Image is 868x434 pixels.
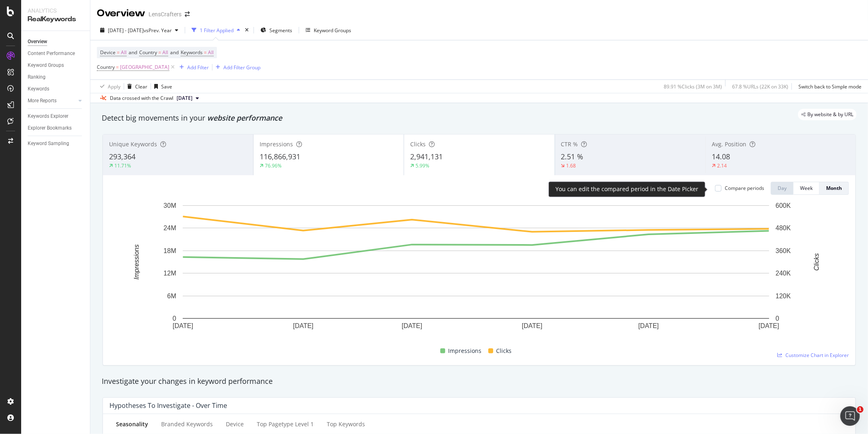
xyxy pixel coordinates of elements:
[208,47,214,58] span: All
[151,80,172,93] button: Save
[776,202,791,209] text: 600K
[638,323,659,330] text: [DATE]
[28,139,69,148] div: Keyword Sampling
[826,185,842,192] div: Month
[97,80,120,93] button: Apply
[108,27,144,34] span: [DATE] - [DATE]
[226,420,244,428] div: Device
[162,47,168,58] span: All
[110,95,173,102] div: Data crossed with the Crawl
[732,83,788,90] div: 67.8 % URLs ( 22K on 33K )
[28,61,64,70] div: Keyword Groups
[410,140,426,148] span: Clicks
[561,140,578,148] span: CTR %
[114,162,131,169] div: 11.71%
[97,24,181,37] button: [DATE] - [DATE]vsPrev. Year
[857,406,864,413] span: 1
[269,27,292,34] span: Segments
[778,185,787,192] div: Day
[28,97,76,105] a: More Reports
[840,406,860,426] iframe: Intercom live chat
[28,37,84,46] a: Overview
[798,109,857,120] div: legacy label
[566,162,576,169] div: 1.68
[109,201,842,343] svg: A chart.
[173,93,202,103] button: [DATE]
[798,83,861,90] div: Switch back to Simple mode
[712,152,730,161] span: 14.08
[28,112,68,121] div: Keywords Explorer
[97,64,115,70] span: Country
[260,140,293,148] span: Impressions
[158,49,161,56] span: =
[800,185,813,192] div: Week
[164,247,176,254] text: 18M
[121,47,127,58] span: All
[164,202,176,209] text: 30M
[257,24,295,37] button: Segments
[820,182,849,195] button: Month
[164,270,176,277] text: 12M
[149,10,181,18] div: LensCrafters
[223,64,260,71] div: Add Filter Group
[415,162,429,169] div: 5.99%
[109,401,227,410] div: Hypotheses to Investigate - Over Time
[188,24,243,37] button: 1 Filter Applied
[302,24,354,37] button: Keyword Groups
[133,245,140,280] text: Impressions
[177,95,192,102] span: 2025 Jun. 26th
[167,293,176,300] text: 6M
[265,162,282,169] div: 76.96%
[555,185,698,194] div: You can edit the compared period in the Date Picker
[522,323,542,330] text: [DATE]
[170,49,179,56] span: and
[776,270,791,277] text: 240K
[776,315,779,322] text: 0
[173,323,193,330] text: [DATE]
[28,85,84,93] a: Keywords
[794,182,820,195] button: Week
[161,420,213,428] div: Branded Keywords
[807,112,853,117] span: By website & by URL
[212,62,260,72] button: Add Filter Group
[402,323,422,330] text: [DATE]
[725,185,764,192] div: Compare periods
[109,140,157,148] span: Unique Keywords
[260,152,300,161] span: 116,866,931
[181,49,203,56] span: Keywords
[28,15,83,24] div: RealKeywords
[28,49,75,58] div: Content Performance
[139,49,157,56] span: Country
[28,139,84,148] a: Keyword Sampling
[117,49,120,56] span: =
[164,225,176,231] text: 24M
[200,27,234,34] div: 1 Filter Applied
[109,152,136,161] span: 293,364
[243,26,250,34] div: times
[712,140,746,148] span: Avg. Position
[185,11,190,17] div: arrow-right-arrow-left
[314,27,351,34] div: Keyword Groups
[97,7,145,20] div: Overview
[28,61,84,70] a: Keyword Groups
[187,64,209,71] div: Add Filter
[257,420,314,428] div: Top pagetype Level 1
[28,49,84,58] a: Content Performance
[496,346,512,356] span: Clicks
[28,73,84,82] a: Ranking
[771,182,794,195] button: Day
[108,83,120,90] div: Apply
[120,62,169,73] span: [GEOGRAPHIC_DATA]
[776,247,791,254] text: 360K
[28,112,84,121] a: Keywords Explorer
[664,83,722,90] div: 89.91 % Clicks ( 3M on 3M )
[102,376,857,387] div: Investigate your changes in keyword performance
[28,37,47,46] div: Overview
[28,97,57,105] div: More Reports
[116,420,148,428] div: Seasonality
[28,7,83,15] div: Analytics
[28,73,46,82] div: Ranking
[28,124,84,132] a: Explorer Bookmarks
[173,315,176,322] text: 0
[176,62,209,72] button: Add Filter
